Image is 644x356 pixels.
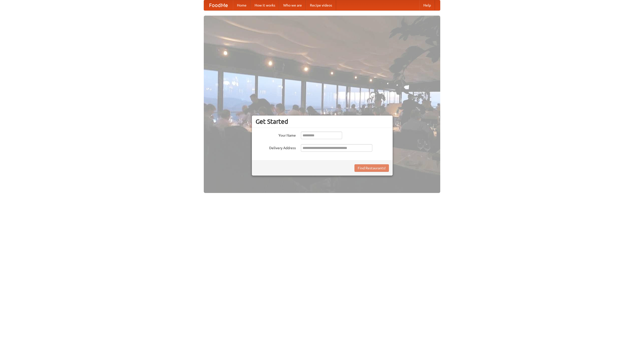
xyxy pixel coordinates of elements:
label: Your Name [256,132,296,138]
label: Delivery Address [256,144,296,150]
a: Home [233,0,251,10]
button: Find Restaurants! [354,164,389,172]
a: How it works [251,0,279,10]
h3: Get Started [256,118,389,125]
a: Recipe videos [306,0,336,10]
a: Who we are [279,0,306,10]
a: FoodMe [204,0,233,10]
a: Help [419,0,435,10]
